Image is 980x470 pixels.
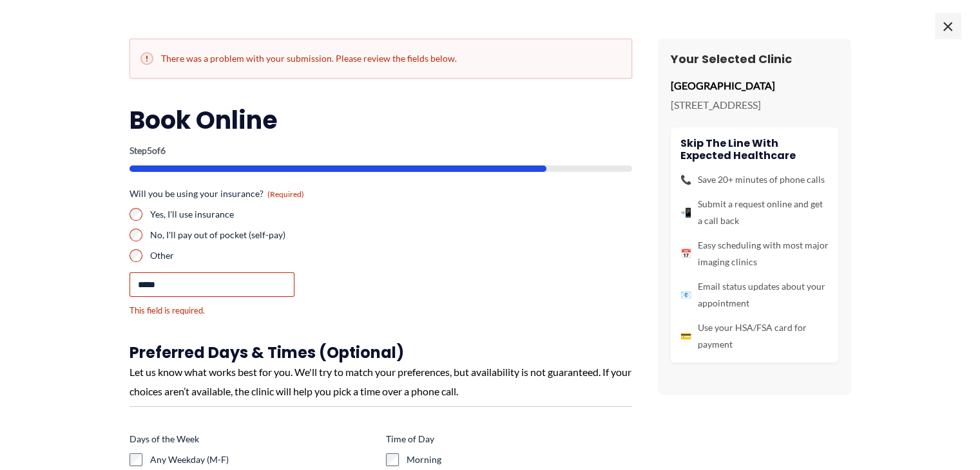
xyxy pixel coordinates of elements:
p: [GEOGRAPHIC_DATA] [671,76,838,95]
li: Easy scheduling with most major imaging clinics [680,237,829,270]
p: Step of [130,146,632,155]
span: 5 [147,145,152,156]
label: Any Weekday (M-F) [150,453,376,466]
li: Save 20+ minutes of phone calls [680,171,829,188]
li: Submit a request online and get a call back [680,196,829,229]
span: 6 [160,145,166,156]
label: Other [150,249,376,262]
span: 💳 [680,328,691,344]
li: Use your HSA/FSA card for payment [680,319,829,353]
label: Yes, I'll use insurance [150,208,376,221]
h3: Preferred Days & Times (Optional) [130,343,632,362]
span: 📧 [680,287,691,303]
label: No, I'll pay out of pocket (self-pay) [150,229,376,241]
div: Let us know what works best for you. We'll try to match your preferences, but availability is not... [130,362,632,400]
h2: There was a problem with your submission. Please review the fields below. [140,52,621,65]
span: 📅 [680,245,691,262]
li: Email status updates about your appointment [680,278,829,312]
legend: Days of the Week [130,433,199,446]
legend: Will you be using your insurance? [130,187,304,200]
legend: Time of Day [386,433,434,446]
span: × [935,13,961,39]
h4: Skip the line with Expected Healthcare [680,137,829,162]
div: This field is required. [130,305,376,317]
label: Morning [407,453,632,466]
h2: Book Online [130,104,632,136]
span: 📲 [680,204,691,221]
input: Other Choice, please specify [130,272,294,297]
h3: Your Selected Clinic [671,52,838,66]
span: (Required) [267,189,304,199]
span: 📞 [680,171,691,188]
p: [STREET_ADDRESS] [671,95,838,115]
